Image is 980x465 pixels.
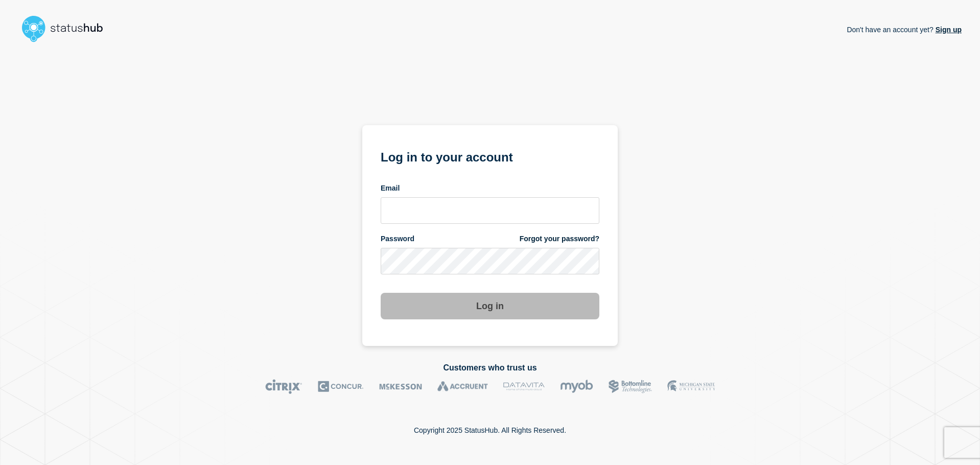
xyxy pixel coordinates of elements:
[381,293,599,319] button: Log in
[847,17,962,42] p: Don't have an account yet?
[667,379,715,394] img: MSU logo
[609,379,652,394] img: Bottomline logo
[414,426,566,434] p: Copyright 2025 StatusHub. All Rights Reserved.
[934,26,962,34] a: Sign up
[520,234,599,244] a: Forgot your password?
[381,234,414,244] span: Password
[318,379,364,394] img: Concur logo
[560,379,593,394] img: myob logo
[437,379,488,394] img: Accruent logo
[381,147,599,166] h1: Log in to your account
[381,248,599,274] input: password input
[381,197,599,224] input: email input
[18,363,962,373] h2: Customers who trust us
[503,379,545,394] img: DataVita logo
[381,183,400,193] span: Email
[379,379,422,394] img: McKesson logo
[265,379,302,394] img: Citrix logo
[18,12,115,45] img: StatusHub logo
